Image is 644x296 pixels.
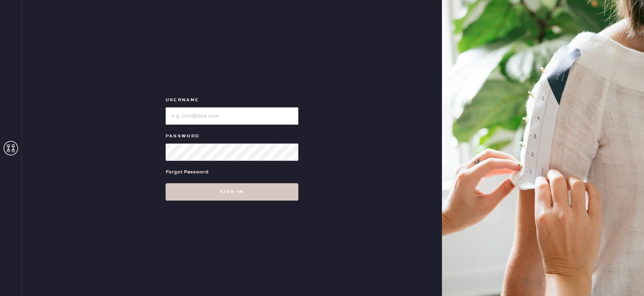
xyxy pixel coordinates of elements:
label: Username [166,96,298,104]
input: e.g. john@doe.com [166,107,298,125]
div: Forgot Password [166,168,209,176]
a: Forgot Password [166,161,209,183]
button: Sign in [166,183,298,201]
label: Password [166,132,298,141]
